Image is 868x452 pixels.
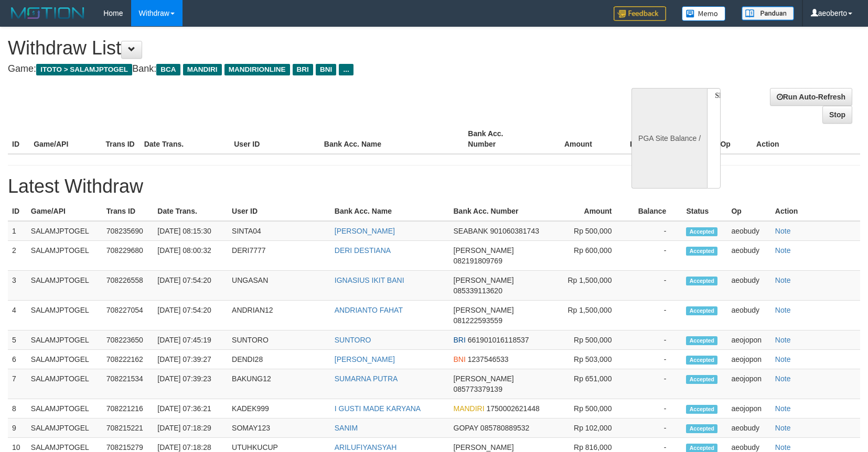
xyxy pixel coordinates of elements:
[727,202,770,221] th: Op
[153,271,228,301] td: [DATE] 07:54:20
[102,369,154,399] td: 708221534
[8,176,860,197] h1: Latest Withdraw
[727,350,770,369] td: aeojopon
[27,221,102,241] td: SALAMJPTOGEL
[183,64,222,75] span: MANDIRI
[29,124,101,154] th: Game/API
[8,369,27,399] td: 7
[101,124,140,154] th: Trans ID
[627,418,682,438] td: -
[36,64,132,75] span: ITOTO > SALAMJPTOGEL
[335,374,398,383] a: SUMARNA PUTRA
[228,330,330,350] td: SUNTORO
[449,202,563,221] th: Bank Acc. Number
[454,374,514,383] span: [PERSON_NAME]
[454,286,502,295] span: 085339113620
[335,246,391,255] a: DERI DESTIANA
[775,336,791,344] a: Note
[563,301,628,330] td: Rp 1,500,000
[153,202,228,221] th: Date Trans.
[102,350,154,369] td: 708222162
[775,443,791,451] a: Note
[686,356,717,365] span: Accepted
[27,330,102,350] td: SALAMJPTOGEL
[153,241,228,271] td: [DATE] 08:00:32
[8,202,27,221] th: ID
[8,418,27,438] td: 9
[614,6,666,21] img: Feedback.jpg
[480,424,529,432] span: 085780889532
[228,350,330,369] td: DENDI28
[8,64,568,74] h4: Game: Bank:
[335,424,358,432] a: SANIM
[454,227,488,235] span: SEABANK
[153,369,228,399] td: [DATE] 07:39:23
[727,221,770,241] td: aeobudy
[102,399,154,418] td: 708221216
[228,241,330,271] td: DERI7777
[335,227,395,235] a: [PERSON_NAME]
[563,221,628,241] td: Rp 500,000
[822,106,852,124] a: Stop
[563,418,628,438] td: Rp 102,000
[686,277,717,285] span: Accepted
[686,247,717,256] span: Accepted
[454,316,502,325] span: 081222593559
[627,330,682,350] td: -
[230,124,320,154] th: User ID
[682,6,726,21] img: Button%20Memo.svg
[563,330,628,350] td: Rp 500,000
[775,246,791,255] a: Note
[727,369,770,399] td: aeojopon
[102,418,154,438] td: 708215221
[627,271,682,301] td: -
[727,418,770,438] td: aeobudy
[27,418,102,438] td: SALAMJPTOGEL
[27,399,102,418] td: SALAMJPTOGEL
[627,369,682,399] td: -
[8,301,27,330] td: 4
[627,221,682,241] td: -
[335,336,371,344] a: SUNTORO
[153,418,228,438] td: [DATE] 07:18:29
[8,124,29,154] th: ID
[563,399,628,418] td: Rp 500,000
[153,301,228,330] td: [DATE] 07:54:20
[335,276,404,284] a: IGNASIUS IKIT BANI
[686,336,717,345] span: Accepted
[224,64,290,75] span: MANDIRIONLINE
[454,355,466,363] span: BNI
[330,202,449,221] th: Bank Acc. Name
[727,241,770,271] td: aeobudy
[102,271,154,301] td: 708226558
[563,241,628,271] td: Rp 600,000
[153,330,228,350] td: [DATE] 07:45:19
[320,124,464,154] th: Bank Acc. Name
[627,350,682,369] td: -
[686,424,717,433] span: Accepted
[8,330,27,350] td: 5
[454,336,466,344] span: BRI
[102,221,154,241] td: 708235690
[775,306,791,314] a: Note
[228,221,330,241] td: SINTA04
[8,38,568,59] h1: Withdraw List
[686,375,717,384] span: Accepted
[727,301,770,330] td: aeobudy
[563,369,628,399] td: Rp 651,000
[228,418,330,438] td: SOMAY123
[464,124,535,154] th: Bank Acc. Number
[316,64,336,75] span: BNI
[102,241,154,271] td: 708229680
[140,124,230,154] th: Date Trans.
[775,404,791,413] a: Note
[8,399,27,418] td: 8
[27,271,102,301] td: SALAMJPTOGEL
[468,355,509,363] span: 1237546533
[752,124,860,154] th: Action
[454,306,514,314] span: [PERSON_NAME]
[686,405,717,414] span: Accepted
[335,443,397,451] a: ARILUFIYANSYAH
[627,202,682,221] th: Balance
[27,369,102,399] td: SALAMJPTOGEL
